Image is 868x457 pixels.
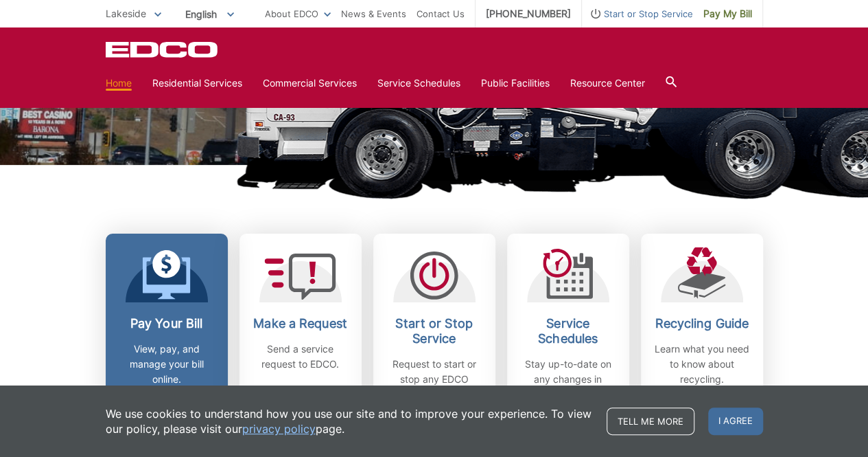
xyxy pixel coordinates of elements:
[263,76,357,91] a: Commercial Services
[607,408,694,435] a: Tell me more
[651,342,753,387] p: Learn what you need to know about recycling.
[175,3,244,25] span: English
[507,234,629,416] a: Service Schedules Stay up-to-date on any changes in schedules.
[341,6,406,21] a: News & Events
[116,316,218,331] h2: Pay Your Bill
[242,421,316,436] a: privacy policy
[481,76,550,91] a: Public Facilities
[152,76,242,91] a: Residential Services
[384,357,485,402] p: Request to start or stop any EDCO services.
[250,342,351,372] p: Send a service request to EDCO.
[641,234,763,416] a: Recycling Guide Learn what you need to know about recycling.
[265,6,331,21] a: About EDCO
[517,316,619,346] h2: Service Schedules
[708,408,763,435] span: I agree
[106,406,593,436] p: We use cookies to understand how you use our site and to improve your experience. To view our pol...
[106,76,132,91] a: Home
[384,316,485,346] h2: Start or Stop Service
[106,41,220,58] a: EDCD logo. Return to the homepage.
[570,76,645,91] a: Resource Center
[377,76,460,91] a: Service Schedules
[651,316,753,331] h2: Recycling Guide
[703,6,752,21] span: Pay My Bill
[239,234,362,416] a: Make a Request Send a service request to EDCO.
[106,8,146,19] span: Lakeside
[106,234,228,416] a: Pay Your Bill View, pay, and manage your bill online.
[517,357,619,402] p: Stay up-to-date on any changes in schedules.
[250,316,351,331] h2: Make a Request
[116,342,218,387] p: View, pay, and manage your bill online.
[417,6,465,21] a: Contact Us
